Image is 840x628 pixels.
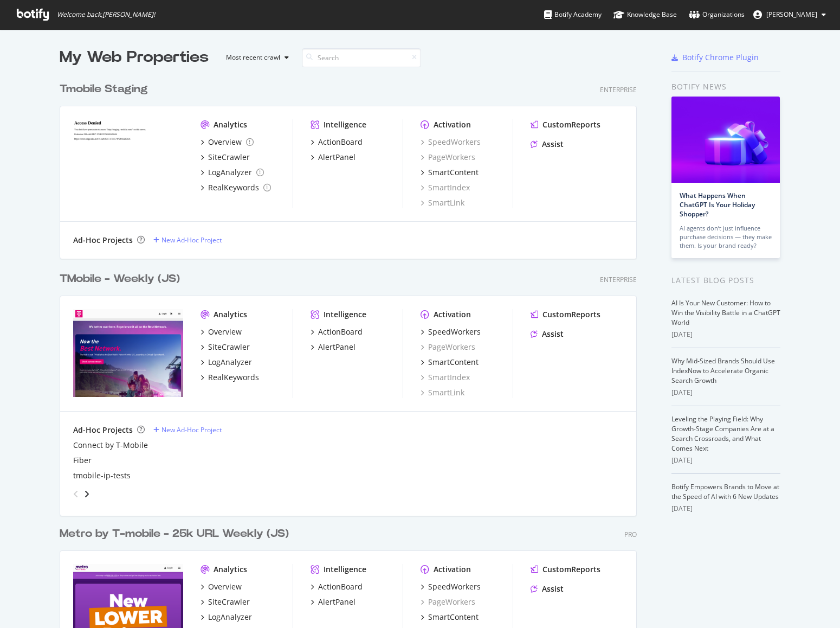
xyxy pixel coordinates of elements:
div: CustomReports [542,309,600,320]
img: t-mobile.com [73,309,183,397]
a: Why Mid-Sized Brands Should Use IndexNow to Accelerate Organic Search Growth [671,356,775,385]
a: SpeedWorkers [421,137,481,148]
a: Fiber [73,455,92,466]
a: AlertPanel [311,597,356,607]
a: SiteCrawler [201,342,250,353]
div: SmartContent [428,167,479,178]
a: Assist [531,139,564,150]
div: My Web Properties [60,47,209,68]
a: CustomReports [531,119,600,130]
div: SpeedWorkers [428,326,481,337]
a: SmartContent [421,167,479,178]
a: Metro by T-mobile - 25k URL Weekly (JS) [60,526,293,542]
a: LogAnalyzer [201,357,252,368]
div: SmartContent [428,612,479,623]
a: SmartContent [421,357,479,368]
div: ActionBoard [318,137,363,148]
div: Enterprise [600,275,637,284]
div: AlertPanel [318,152,356,163]
div: Overview [208,326,242,337]
div: Enterprise [600,85,637,94]
div: Activation [434,309,471,320]
button: [PERSON_NAME] [745,6,835,23]
a: ActionBoard [311,137,363,148]
div: SiteCrawler [208,597,250,607]
div: SmartLink [421,387,464,398]
div: [DATE] [671,330,780,339]
div: RealKeywords [208,182,259,193]
div: SpeedWorkers [428,581,481,592]
a: Overview [201,326,242,337]
div: CustomReports [542,564,600,575]
div: Botify Academy [544,9,602,20]
div: Activation [434,564,471,575]
div: Ad-Hoc Projects [73,235,133,246]
div: TMobile - Weekly (JS) [60,271,180,287]
div: LogAnalyzer [208,612,252,623]
div: Analytics [214,309,247,320]
a: AI Is Your New Customer: How to Win the Visibility Battle in a ChatGPT World [671,298,780,327]
a: TMobile - Weekly (JS) [60,271,184,287]
a: RealKeywords [201,372,259,383]
div: LogAnalyzer [208,167,252,178]
div: PageWorkers [421,342,475,353]
div: SmartContent [428,357,479,368]
div: angle-right [83,489,91,499]
div: Most recent crawl [226,54,280,61]
div: Assist [542,139,564,150]
div: ActionBoard [318,326,363,337]
button: Most recent crawl [217,49,293,66]
a: SmartIndex [421,182,470,193]
span: Dave Lee [766,10,817,19]
div: New Ad-Hoc Project [161,235,222,245]
a: Botify Empowers Brands to Move at the Speed of AI with 6 New Updates [671,482,779,501]
a: PageWorkers [421,597,475,607]
a: SpeedWorkers [421,326,481,337]
a: PageWorkers [421,152,475,163]
a: SiteCrawler [201,152,250,163]
div: SmartIndex [421,372,470,383]
div: Metro by T-mobile - 25k URL Weekly (JS) [60,526,289,542]
a: Overview [201,137,254,148]
a: New Ad-Hoc Project [153,425,222,434]
a: ActionBoard [311,326,363,337]
div: Intelligence [324,564,366,575]
div: LogAnalyzer [208,357,252,368]
div: Assist [542,584,564,594]
a: LogAnalyzer [201,167,264,178]
a: Assist [531,329,564,339]
div: Intelligence [324,119,366,130]
div: angle-left [69,485,83,503]
a: AlertPanel [311,152,356,163]
a: Botify Chrome Plugin [671,52,759,63]
div: Tmobile Staging [60,81,148,97]
a: New Ad-Hoc Project [153,235,222,245]
a: SiteCrawler [201,597,250,607]
a: SmartContent [421,612,479,623]
div: CustomReports [542,119,600,130]
div: Overview [208,581,242,592]
img: tmobilestaging.com [73,119,183,207]
a: Connect by T-Mobile [73,440,148,451]
div: Activation [434,119,471,130]
div: ActionBoard [318,581,363,592]
div: [DATE] [671,504,780,514]
div: [DATE] [671,456,780,465]
div: AlertPanel [318,342,356,353]
a: Assist [531,584,564,594]
a: Leveling the Playing Field: Why Growth-Stage Companies Are at a Search Crossroads, and What Comes... [671,414,774,453]
div: Botify news [671,81,780,93]
a: CustomReports [531,564,600,575]
div: AlertPanel [318,597,356,607]
div: Assist [542,329,564,339]
a: ActionBoard [311,581,363,592]
div: Botify Chrome Plugin [682,52,759,63]
div: SiteCrawler [208,152,250,163]
a: tmobile-ip-tests [73,470,131,481]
